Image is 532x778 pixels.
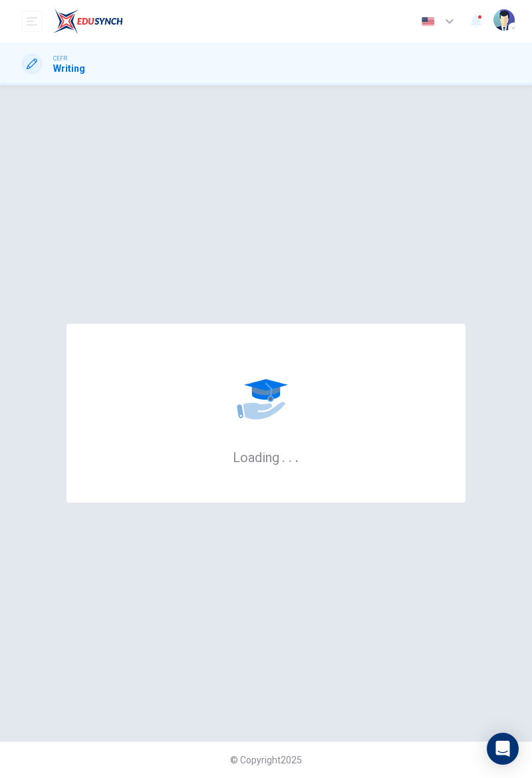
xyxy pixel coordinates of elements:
img: Profile picture [493,9,515,31]
button: open mobile menu [21,11,43,32]
h6: . [295,445,299,467]
span: CEFR [53,54,67,63]
span: © Copyright 2025 [230,755,302,765]
div: Open Intercom Messenger [487,733,519,765]
h6: . [281,445,286,467]
h6: . [288,445,293,467]
h1: Writing [53,63,85,74]
h6: Loading [233,448,299,465]
img: en [420,17,436,27]
img: EduSynch logo [53,8,123,35]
